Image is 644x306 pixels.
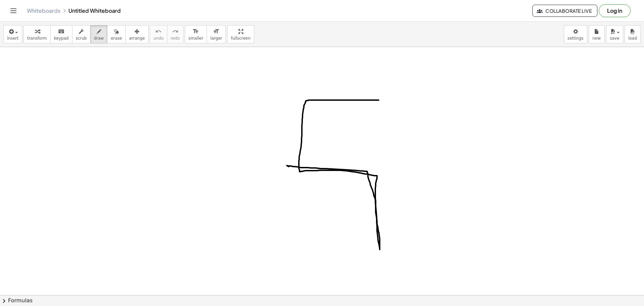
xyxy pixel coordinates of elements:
span: Collaborate Live [538,8,592,14]
button: keyboardkeypad [50,25,72,43]
button: settings [564,25,587,43]
span: settings [568,36,584,41]
span: draw [94,36,104,41]
span: insert [7,36,18,41]
i: keyboard [58,28,64,36]
button: arrange [125,25,149,43]
span: arrange [129,36,145,41]
button: transform [23,25,51,43]
span: undo [154,36,164,41]
span: smaller [189,36,203,41]
span: fullscreen [231,36,250,41]
button: Toggle navigation [8,5,19,16]
i: format_size [213,28,219,36]
button: new [589,25,605,43]
button: Collaborate Live [532,5,597,17]
button: redoredo [167,25,183,43]
span: save [610,36,619,41]
button: scrub [72,25,91,43]
button: format_sizelarger [207,25,226,43]
button: save [606,25,623,43]
button: format_sizesmaller [185,25,207,43]
span: keypad [54,36,69,41]
button: insert [3,25,22,43]
span: new [592,36,601,41]
a: Whiteboards [27,7,60,14]
span: redo [171,36,180,41]
button: load [625,25,641,43]
i: format_size [193,28,199,36]
i: undo [155,28,162,36]
span: larger [210,36,222,41]
span: load [628,36,637,41]
i: redo [172,28,178,36]
button: draw [90,25,108,43]
button: fullscreen [227,25,254,43]
span: transform [27,36,47,41]
button: undoundo [150,25,167,43]
span: erase [111,36,122,41]
span: scrub [76,36,87,41]
button: Log in [599,4,631,17]
button: erase [107,25,125,43]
